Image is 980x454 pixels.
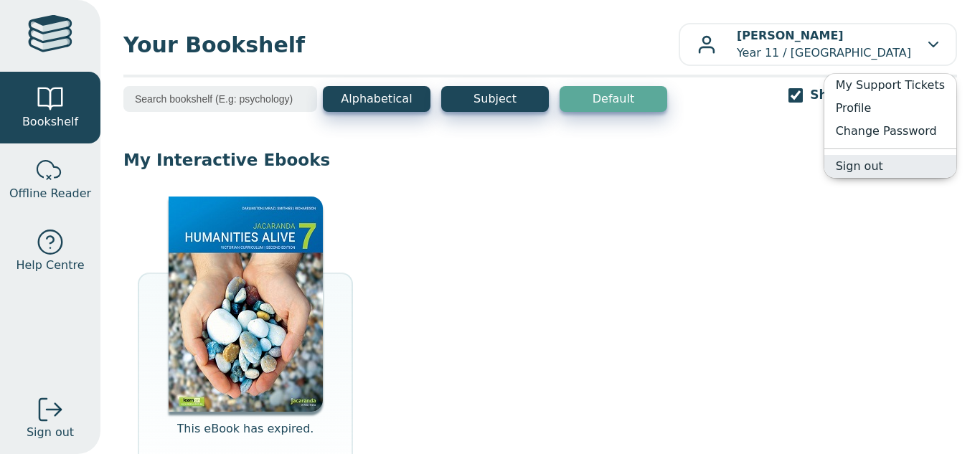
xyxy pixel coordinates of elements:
[123,86,317,112] input: Search bookshelf (E.g: psychology)
[441,86,549,112] button: Subject
[323,86,430,112] button: Alphabetical
[22,113,78,131] span: Bookshelf
[824,73,957,179] ul: [PERSON_NAME]Year 11 / [GEOGRAPHIC_DATA]
[169,197,323,412] img: 429ddfad-7b91-e911-a97e-0272d098c78b.jpg
[737,29,844,42] b: [PERSON_NAME]
[679,23,957,66] button: [PERSON_NAME]Year 11 / [GEOGRAPHIC_DATA]
[560,86,667,112] button: Default
[824,97,956,120] a: Profile
[16,257,84,274] span: Help Centre
[9,185,91,202] span: Offline Reader
[737,27,911,62] p: Year 11 / [GEOGRAPHIC_DATA]
[123,29,679,61] span: Your Bookshelf
[123,149,957,171] p: My Interactive Ebooks
[27,424,74,441] span: Sign out
[824,155,956,178] a: Sign out
[810,86,957,104] label: Show Expired Ebooks
[824,120,956,143] a: Change Password
[824,74,956,97] a: My Support Tickets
